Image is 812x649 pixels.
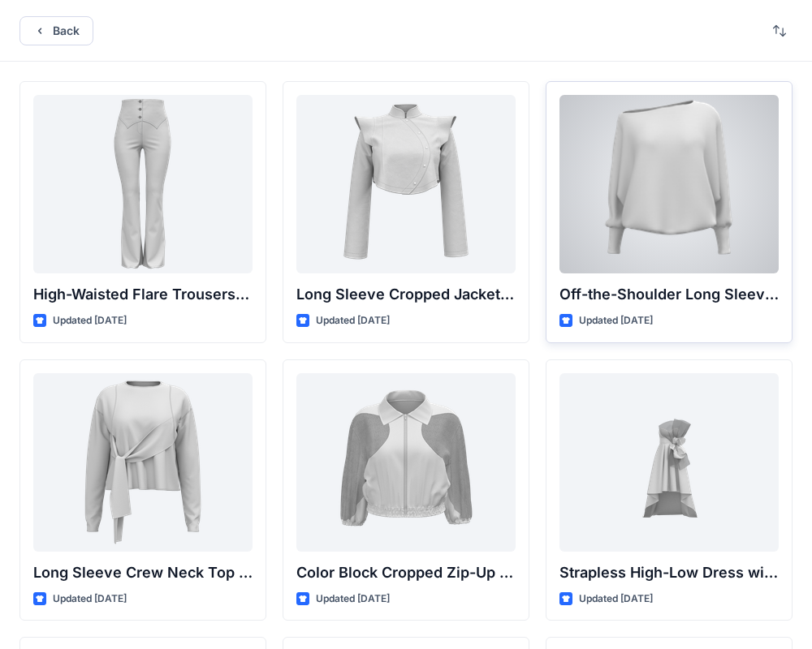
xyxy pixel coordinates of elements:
a: Long Sleeve Crew Neck Top with Asymmetrical Tie Detail [33,373,253,552]
p: Strapless High-Low Dress with Side Bow Detail [559,561,779,584]
a: Long Sleeve Cropped Jacket with Mandarin Collar and Shoulder Detail [296,95,516,273]
p: Updated [DATE] [316,591,390,608]
p: Color Block Cropped Zip-Up Jacket with Sheer Sleeves [296,561,516,584]
p: Off-the-Shoulder Long Sleeve Top [559,283,779,306]
p: Updated [DATE] [579,591,653,608]
p: Updated [DATE] [316,312,390,329]
button: Back [19,16,93,45]
a: Off-the-Shoulder Long Sleeve Top [559,95,779,273]
p: Long Sleeve Cropped Jacket with Mandarin Collar and Shoulder Detail [296,283,516,306]
p: High-Waisted Flare Trousers with Button Detail [33,283,253,306]
a: Color Block Cropped Zip-Up Jacket with Sheer Sleeves [296,373,516,552]
p: Updated [DATE] [53,312,127,329]
p: Updated [DATE] [53,591,127,608]
p: Long Sleeve Crew Neck Top with Asymmetrical Tie Detail [33,561,253,584]
a: Strapless High-Low Dress with Side Bow Detail [559,373,779,552]
p: Updated [DATE] [579,312,653,329]
a: High-Waisted Flare Trousers with Button Detail [33,95,253,273]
